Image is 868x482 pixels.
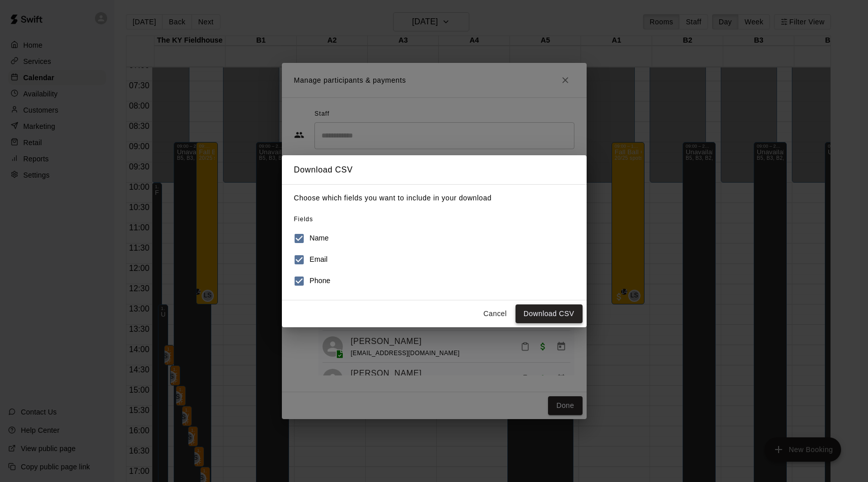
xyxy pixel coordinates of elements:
h6: Name [310,233,329,244]
button: Download CSV [516,304,583,323]
h2: Download CSV [282,155,587,185]
button: Cancel [479,304,511,323]
h6: Email [310,254,328,265]
span: Fields [294,216,313,223]
h6: Phone [310,276,331,287]
p: Choose which fields you want to include in your download [294,193,574,203]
